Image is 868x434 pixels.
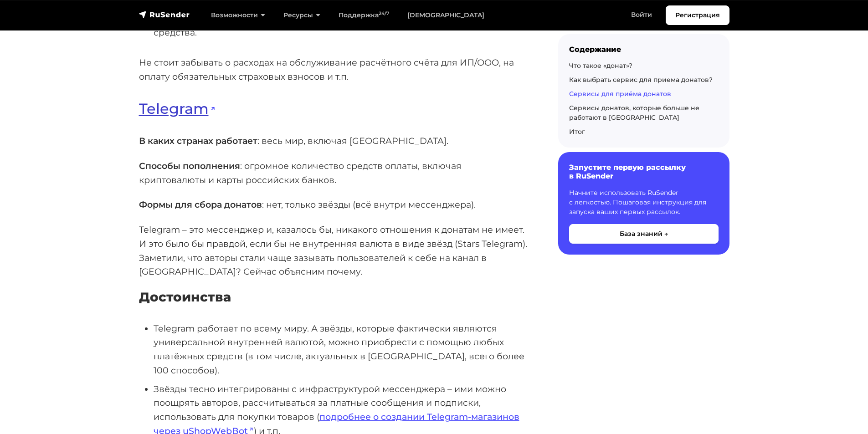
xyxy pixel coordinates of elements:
[569,61,632,70] a: Что такое «донат»?
[558,152,729,254] a: Запустите первую рассылку в RuSender Начните использовать RuSender с легкостью. Пошаговая инструк...
[329,6,398,25] a: Поддержка24/7
[139,134,529,148] p: : весь мир, включая [GEOGRAPHIC_DATA].
[569,45,719,54] div: Содержание
[622,5,661,24] a: Войти
[139,135,257,146] strong: В каких странах работает
[274,6,329,25] a: Ресурсы
[139,160,240,171] strong: Способы пополнения
[379,10,389,16] sup: 24/7
[569,76,713,84] a: Как выбрать сервис для приема донатов?
[139,56,529,83] p: Не стоит забывать о расходах на обслуживание расчётного счёта для ИП/ООО, на оплату обязательных ...
[569,188,719,217] p: Начните использовать RuSender с легкостью. Пошаговая инструкция для запуска ваших первых рассылок.
[139,159,529,187] p: : огромное количество средств оплаты, включая криптовалюты и карты российских банков.
[569,163,719,180] h6: Запустите первую рассылку в RuSender
[569,128,585,136] a: Итог
[569,224,719,244] button: База знаний →
[154,322,529,378] li: Telegram работает по всему миру. А звёзды, которые фактически являются универсальной внутренней в...
[139,198,529,212] p: : нет, только звёзды (всё внутри мессенджера).
[139,199,262,210] strong: Формы для сбора донатов
[666,5,729,25] a: Регистрация
[139,100,215,117] a: Telegram
[139,290,529,305] h4: Достоинства
[569,104,699,122] a: Сервисы донатов, которые больше не работают в [GEOGRAPHIC_DATA]
[202,6,274,25] a: Возможности
[139,223,529,279] p: Telegram – это мессенджер и, казалось бы, никакого отношения к донатам не имеет. И это было бы пр...
[569,90,671,98] a: Сервисы для приёма донатов
[139,10,190,19] img: RuSender
[398,6,493,25] a: [DEMOGRAPHIC_DATA]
